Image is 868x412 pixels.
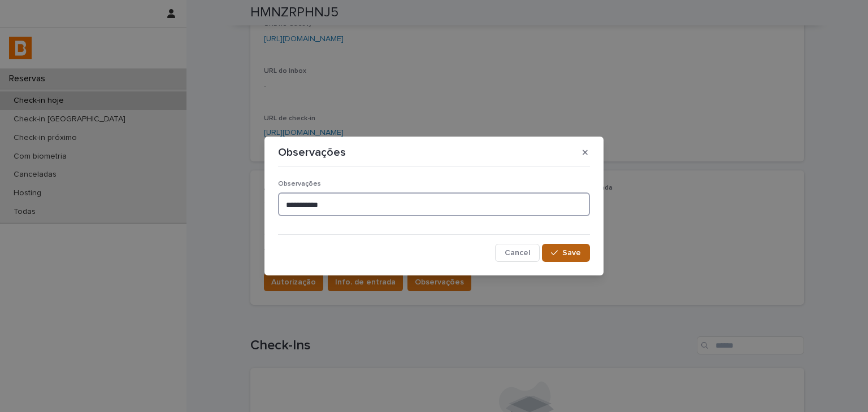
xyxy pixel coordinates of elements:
[278,146,346,159] p: Observações
[562,249,581,257] span: Save
[278,181,321,187] span: Observações
[505,249,530,257] span: Cancel
[542,244,590,262] button: Save
[495,244,540,262] button: Cancel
